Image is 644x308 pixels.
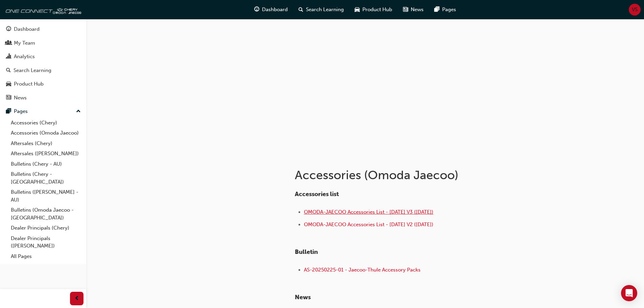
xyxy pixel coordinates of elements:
[429,3,461,17] a: pages-iconPages
[14,67,51,74] div: Search Learning
[6,68,11,74] span: search-icon
[3,78,84,90] a: Product Hub
[632,6,638,14] span: VS
[8,233,84,251] a: Dealer Principals ([PERSON_NAME])
[295,190,339,198] span: Accessories list
[14,94,27,102] div: News
[8,251,84,262] a: All Pages
[304,209,433,215] a: OMODA-JAECOO Accessories List - [DATE] V3 ([DATE])
[3,37,84,49] a: My Team
[249,3,293,17] a: guage-iconDashboard
[8,138,84,149] a: Aftersales (Chery)
[14,80,44,88] div: Product Hub
[6,40,11,46] span: people-icon
[398,3,429,17] a: news-iconNews
[304,267,421,273] a: AS-20250225-01 - Jaecoo-Thule Accessory Packs
[306,6,344,14] span: Search Learning
[411,6,424,14] span: News
[6,54,11,60] span: chart-icon
[6,109,11,115] span: pages-icon
[3,105,84,118] button: Pages
[349,3,398,17] a: car-iconProduct Hub
[355,5,360,14] span: car-icon
[8,187,84,205] a: Bulletins ([PERSON_NAME] - AU)
[8,128,84,138] a: Accessories (Omoda Jaecoo)
[621,285,637,301] div: Open Intercom Messenger
[6,26,11,32] span: guage-icon
[254,5,259,14] span: guage-icon
[293,3,349,17] a: search-iconSearch Learning
[629,4,641,16] button: VS
[14,39,35,47] div: My Team
[295,293,311,301] span: ​News
[3,23,84,35] a: Dashboard
[3,3,81,16] img: oneconnect
[434,5,439,14] span: pages-icon
[3,50,84,63] a: Analytics
[3,64,84,77] a: Search Learning
[295,248,318,256] span: Bulletin
[6,95,11,101] span: news-icon
[295,168,517,183] h1: Accessories (Omoda Jaecoo)
[299,5,303,14] span: search-icon
[3,92,84,104] a: News
[14,25,40,33] div: Dashboard
[262,6,288,14] span: Dashboard
[8,148,84,159] a: Aftersales ([PERSON_NAME])
[8,159,84,169] a: Bulletins (Chery - AU)
[8,169,84,187] a: Bulletins (Chery - [GEOGRAPHIC_DATA])
[76,107,81,116] span: up-icon
[304,221,433,228] a: OMODA-JAECOO Accessories List - [DATE] V2 ([DATE])
[14,108,28,115] div: Pages
[8,223,84,233] a: Dealer Principals (Chery)
[74,294,79,303] span: prev-icon
[8,205,84,223] a: Bulletins (Omoda Jaecoo - [GEOGRAPHIC_DATA])
[362,6,392,14] span: Product Hub
[403,5,408,14] span: news-icon
[14,53,35,61] div: Analytics
[6,81,11,87] span: car-icon
[8,118,84,128] a: Accessories (Chery)
[442,6,456,14] span: Pages
[3,22,84,105] button: DashboardMy TeamAnalyticsSearch LearningProduct HubNews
